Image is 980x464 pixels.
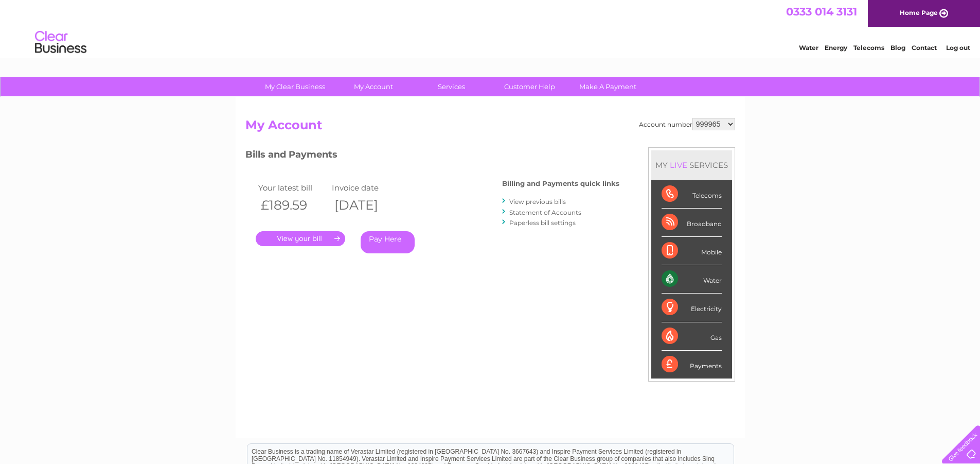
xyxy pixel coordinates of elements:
th: £189.59 [256,195,330,216]
td: Invoice date [329,181,403,195]
div: Broadband [662,209,722,237]
div: Gas [662,322,722,351]
div: LIVE [668,160,689,170]
div: Water [662,265,722,294]
a: 0333 014 3131 [786,5,857,18]
a: Pay Here [361,231,415,253]
a: Telecoms [853,44,884,51]
div: MY SERVICES [651,150,732,180]
a: Contact [912,44,937,51]
a: Statement of Accounts [509,209,581,216]
a: Paperless bill settings [509,219,576,227]
img: logo.png [34,27,87,58]
a: Log out [946,44,970,51]
div: Electricity [662,294,722,322]
div: Telecoms [662,180,722,209]
a: . [256,231,345,246]
div: Account number [639,118,735,130]
h4: Billing and Payments quick links [502,180,619,187]
a: Customer Help [487,77,572,96]
h2: My Account [245,118,735,138]
a: View previous bills [509,198,566,205]
a: Make A Payment [565,77,650,96]
a: Services [409,77,494,96]
div: Mobile [662,237,722,265]
div: Clear Business is a trading name of Verastar Limited (registered in [GEOGRAPHIC_DATA] No. 3667643... [247,6,734,50]
h3: Bills and Payments [245,147,619,165]
div: Payments [662,351,722,379]
td: Your latest bill [256,181,330,195]
a: Water [799,44,818,51]
a: Blog [890,44,905,51]
a: My Clear Business [253,77,337,96]
a: Energy [825,44,847,51]
a: My Account [331,77,416,96]
th: [DATE] [329,195,403,216]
